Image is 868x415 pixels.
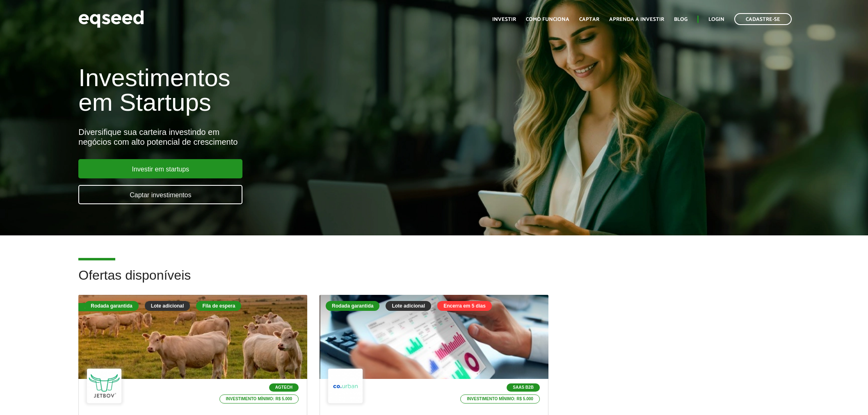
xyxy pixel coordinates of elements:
[460,394,540,404] p: Investimento mínimo: R$ 5.000
[386,301,431,311] div: Lote adicional
[492,17,516,22] a: Investir
[78,127,500,147] div: Diversifique sua carteira investindo em negócios com alto potencial de crescimento
[78,159,242,178] a: Investir em startups
[78,185,242,204] a: Captar investimentos
[78,303,124,311] div: Fila de espera
[196,301,241,311] div: Fila de espera
[145,301,190,311] div: Lote adicional
[78,8,144,30] img: EqSeed
[579,17,599,22] a: Captar
[269,383,299,392] p: Agtech
[609,17,664,22] a: Aprenda a investir
[326,301,379,311] div: Rodada garantida
[85,301,138,311] div: Rodada garantida
[674,17,688,22] a: Blog
[219,394,299,404] p: Investimento mínimo: R$ 5.000
[78,268,789,295] h2: Ofertas disponíveis
[78,66,500,115] h1: Investimentos em Startups
[437,301,492,311] div: Encerra em 5 dias
[734,13,792,25] a: Cadastre-se
[507,383,540,392] p: SaaS B2B
[526,17,569,22] a: Como funciona
[708,17,724,22] a: Login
